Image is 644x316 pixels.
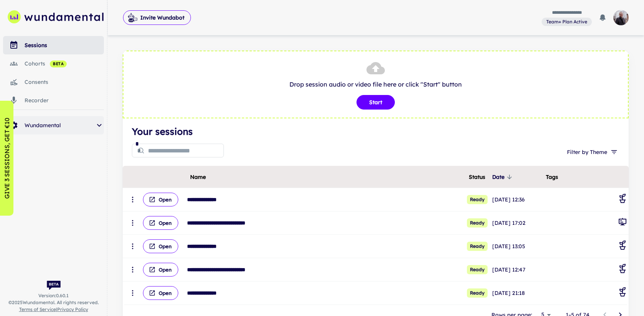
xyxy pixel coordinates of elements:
div: Coaching [618,241,627,252]
td: [DATE] 17:02 [491,211,544,235]
td: [DATE] 12:36 [491,188,544,211]
button: Filter by Theme [564,145,619,159]
span: | [19,306,88,313]
span: Date [492,172,514,182]
span: Name [190,172,206,182]
span: © 2025 Wundamental. All rights reserved. [8,299,99,306]
td: [DATE] 12:47 [491,258,544,282]
span: Invite Wundabot to record a meeting [123,10,191,25]
a: Terms of Service [19,306,56,312]
p: GIVE 3 SESSIONS, GET €10 [2,118,11,199]
button: Start [356,95,395,110]
span: Wundamental [25,121,95,129]
a: recorder [3,91,104,110]
span: Ready [467,288,488,298]
span: beta [50,61,67,67]
span: View and manage your current plan and billing details. [542,18,592,25]
div: Coaching [618,264,627,275]
div: cohorts [25,59,104,68]
span: Ready [467,265,488,274]
button: Open [143,286,178,300]
div: sessions [25,41,104,49]
a: sessions [3,36,104,54]
h4: Your sessions [132,124,619,138]
span: Ready [467,242,488,251]
a: consents [3,73,104,91]
span: Version: 0.60.1 [38,292,69,299]
div: Wundamental [3,116,104,134]
a: View and manage your current plan and billing details. [542,17,592,26]
button: Open [143,263,178,277]
div: scrollable content [123,166,629,305]
td: [DATE] 21:18 [491,282,544,305]
span: Status [469,172,485,182]
button: Open [143,216,178,230]
span: Tags [546,172,558,182]
div: Coaching [618,194,627,205]
button: Open [143,193,178,206]
span: Ready [467,195,488,204]
span: Team+ Plan Active [543,18,590,25]
p: Drop session audio or video file here or click "Start" button [131,80,620,89]
img: photoURL [613,10,629,25]
button: Invite Wundabot [123,10,191,25]
div: recorder [25,96,104,105]
a: Privacy Policy [57,306,88,312]
span: Ready [467,218,488,228]
div: General Meeting [618,217,627,229]
div: Coaching [618,287,627,299]
div: consents [25,78,104,86]
button: Open [143,239,178,253]
a: cohorts beta [3,54,104,73]
td: [DATE] 13:05 [491,235,544,258]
